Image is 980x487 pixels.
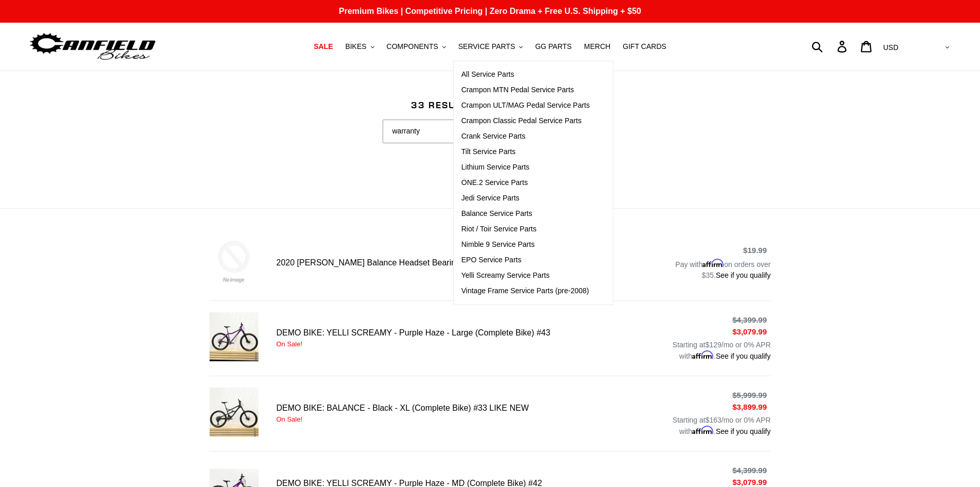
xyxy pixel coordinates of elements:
[817,35,844,58] input: Search
[308,40,338,54] a: SALE
[454,253,598,268] a: EPO Service Parts
[461,70,514,79] span: All Service Parts
[461,86,574,94] span: Crampon MTN Pedal Service Parts
[454,113,598,129] a: Crampon Classic Pedal Service Parts
[461,116,581,125] span: Crampon Classic Pedal Service Parts
[461,147,515,156] span: Tilt Service Parts
[461,287,589,295] span: Vintage Frame Service Parts (pre-2008)
[454,144,598,160] a: Tilt Service Parts
[461,225,537,233] span: Riot / Toir Service Parts
[454,160,598,175] a: Lithium Service Parts
[454,82,598,98] a: Crampon MTN Pedal Service Parts
[535,42,572,51] span: GG PARTS
[454,129,598,144] a: Crank Service Parts
[461,256,522,264] span: EPO Service Parts
[340,40,379,54] button: BIKES
[579,40,615,54] a: MERCH
[623,42,666,51] span: GIFT CARDS
[530,40,577,54] a: GG PARTS
[461,132,525,141] span: Crank Service Parts
[314,42,333,51] span: SALE
[461,163,529,172] span: Lithium Service Parts
[454,283,598,299] a: Vintage Frame Service Parts (pre-2008)
[454,98,598,113] a: Crampon ULT/MAG Pedal Service Parts
[461,101,590,110] span: Crampon ULT/MAG Pedal Service Parts
[458,42,515,51] span: SERVICE PARTS
[387,42,438,51] span: COMPONENTS
[584,42,610,51] span: MERCH
[617,40,672,54] a: GIFT CARDS
[461,271,549,280] span: Yelli Screamy Service Parts
[461,209,532,218] span: Balance Service Parts
[210,99,771,111] h1: 33 results for "warranty"
[453,40,528,54] button: SERVICE PARTS
[454,268,598,283] a: Yelli Screamy Service Parts
[382,40,451,54] button: COMPONENTS
[383,120,552,143] input: Search
[461,178,528,187] span: ONE.2 Service Parts
[454,191,598,206] a: Jedi Service Parts
[454,237,598,253] a: Nimble 9 Service Parts
[345,42,366,51] span: BIKES
[454,222,598,237] a: Riot / Toir Service Parts
[461,240,535,249] span: Nimble 9 Service Parts
[454,67,598,82] a: All Service Parts
[454,206,598,222] a: Balance Service Parts
[28,30,157,63] img: Canfield Bikes
[461,194,520,203] span: Jedi Service Parts
[454,175,598,191] a: ONE.2 Service Parts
